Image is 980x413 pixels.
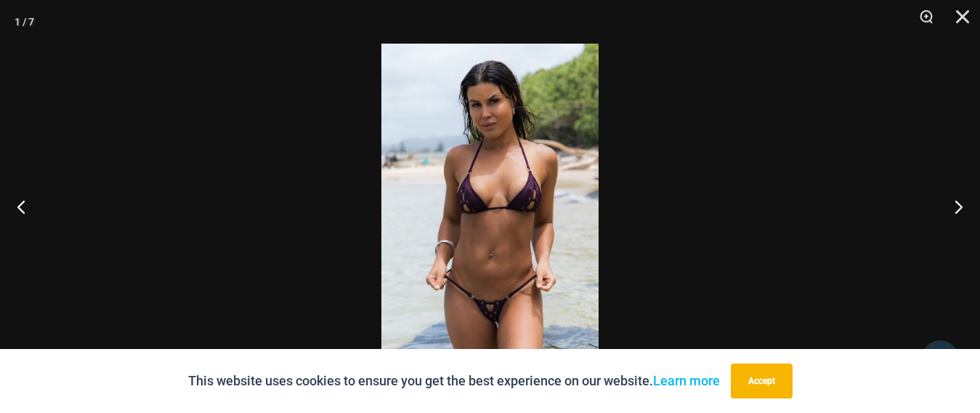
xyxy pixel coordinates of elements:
div: 1 / 7 [15,11,34,33]
button: Accept [731,364,793,398]
a: Learn more [653,373,720,388]
p: This website uses cookies to ensure you get the best experience on our website. [188,370,720,392]
img: Link Plum 3070 Tri Top 4580 Micro 01 [381,44,599,369]
button: Next [926,170,980,243]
